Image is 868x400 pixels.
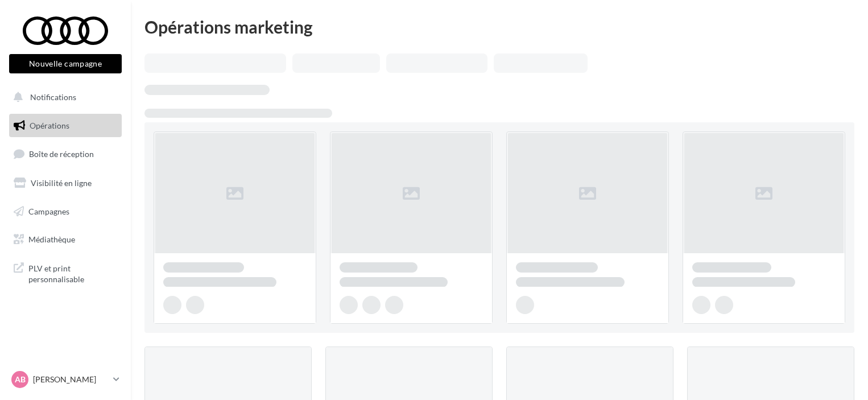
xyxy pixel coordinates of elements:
[28,261,117,285] span: PLV et print personnalisable
[7,142,124,166] a: Boîte de réception
[9,369,122,390] a: AB [PERSON_NAME]
[28,234,75,244] span: Médiathèque
[7,114,124,138] a: Opérations
[29,149,94,159] span: Boîte de réception
[31,178,92,188] span: Visibilité en ligne
[33,374,109,385] p: [PERSON_NAME]
[7,85,119,109] button: Notifications
[9,54,122,73] button: Nouvelle campagne
[144,18,854,35] div: Opérations marketing
[7,256,124,290] a: PLV et print personnalisable
[30,92,76,102] span: Notifications
[7,200,124,224] a: Campagnes
[28,206,69,216] span: Campagnes
[7,228,124,251] a: Médiathèque
[30,121,69,130] span: Opérations
[15,374,26,385] span: AB
[7,171,124,195] a: Visibilité en ligne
